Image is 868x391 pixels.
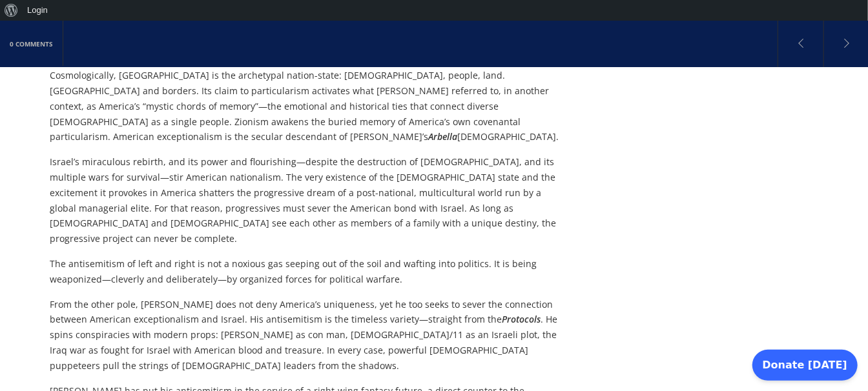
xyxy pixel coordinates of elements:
em: Protocols [502,313,541,325]
p: Israel’s miraculous rebirth, and its power and flourishing—despite the destruction of [DEMOGRAPHI... [50,154,562,246]
p: Cosmologically, [GEOGRAPHIC_DATA] is the archetypal nation-state: [DEMOGRAPHIC_DATA], people, lan... [50,68,562,145]
p: The antisemitism of left and right is not a noxious gas seeping out of the soil and wafting into ... [50,256,562,287]
em: Arbella [428,130,457,143]
p: From the other pole, [PERSON_NAME] does not deny America’s uniqueness, yet he too seeks to sever ... [50,297,562,374]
